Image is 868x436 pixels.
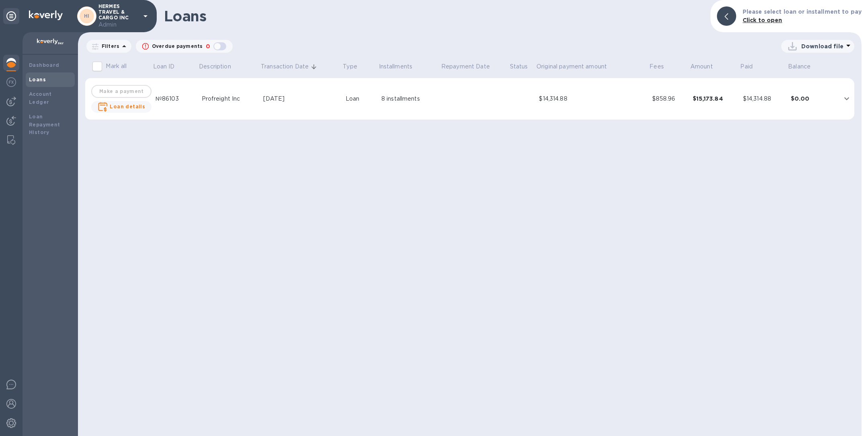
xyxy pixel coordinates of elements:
button: expand row [841,93,853,105]
div: [DATE] [263,95,339,103]
p: Description [199,62,231,71]
p: Fees [649,62,664,71]
span: Description [199,62,241,71]
p: Original payment amount [536,62,607,71]
span: Type [343,62,368,71]
span: Loan ID [153,62,185,71]
span: Paid [740,62,763,71]
p: Repayment Date [441,62,490,71]
span: Transaction Date [261,62,319,71]
p: Balance [788,62,811,71]
p: Overdue payments [152,43,203,50]
p: Transaction Date [261,62,309,71]
div: $14,314.88 [539,95,645,103]
p: Loan ID [153,62,175,71]
p: Status [510,62,528,71]
p: Mark all [106,62,127,70]
b: Click to open [743,17,782,23]
p: Admin [98,21,139,29]
b: Dashboard [29,62,59,68]
button: Loan details [91,101,151,113]
p: Download file [801,42,843,50]
div: $0.00 [791,95,831,103]
div: $858.96 [652,95,687,103]
p: Amount [690,62,713,71]
div: №86103 [156,95,195,103]
span: Fees [649,62,674,71]
b: Loan details [110,103,145,110]
p: 0 [206,42,210,51]
p: Installments [379,62,413,71]
p: HERMES TRAVEL & CARGO INC [98,4,139,29]
h1: Loans [164,8,704,25]
span: Amount [690,62,723,71]
div: 8 installments [381,95,437,103]
p: Filters [98,43,119,50]
div: Unpin categories [3,8,19,24]
div: $14,314.88 [743,95,784,103]
p: Type [343,62,357,71]
div: Loan [346,95,375,103]
b: Loans [29,76,46,83]
div: Profreight Inc [202,95,257,103]
b: Loan Repayment History [29,114,60,136]
span: Balance [788,62,821,71]
div: $15,173.84 [693,95,736,103]
b: Please select loan or installment to pay [743,8,862,15]
button: Overdue payments0 [136,40,233,53]
p: Paid [740,62,753,71]
b: Account Ledger [29,91,52,105]
span: Original payment amount [536,62,617,71]
img: Foreign exchange [6,77,16,87]
span: Installments [379,62,423,71]
img: Logo [29,10,63,20]
b: HI [84,13,90,19]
